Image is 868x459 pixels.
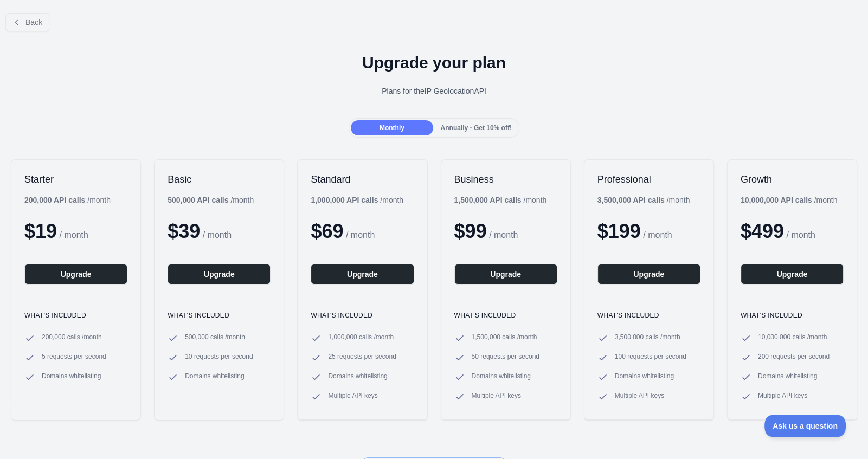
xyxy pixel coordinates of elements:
h2: Standard [311,173,414,186]
b: 1,000,000 API calls [311,196,378,204]
div: / month [311,195,403,205]
span: $ 69 [311,220,343,242]
div: / month [597,195,690,205]
span: $ 199 [597,220,641,242]
div: / month [454,195,547,205]
h2: Business [454,173,557,186]
iframe: Toggle Customer Support [764,415,846,437]
h2: Professional [597,173,700,186]
span: $ 99 [454,220,487,242]
b: 3,500,000 API calls [597,196,665,204]
b: 1,500,000 API calls [454,196,522,204]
